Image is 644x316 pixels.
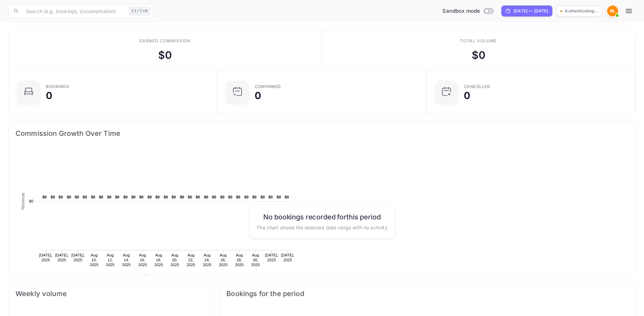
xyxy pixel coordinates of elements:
[565,8,599,14] p: Authenticating...
[139,195,144,199] text: $0
[90,253,99,267] text: Aug 10, 2025
[106,253,114,267] text: Aug 12, 2025
[155,195,160,199] text: $0
[129,7,150,15] div: Ctrl+K
[158,47,172,63] div: $ 0
[260,195,265,199] text: $0
[285,195,289,199] text: $0
[228,195,233,199] text: $0
[55,253,69,262] text: [DATE], 2025
[196,195,200,199] text: $0
[442,7,480,15] span: Sandbox mode
[67,195,71,199] text: $0
[501,6,552,17] div: Click to change the date range period
[147,195,152,199] text: $0
[236,195,241,199] text: $0
[472,47,485,63] div: $ 0
[513,8,548,14] div: [DATE] — [DATE]
[188,195,192,199] text: $0
[180,195,184,199] text: $0
[123,195,128,199] text: $0
[83,195,87,199] text: $0
[16,128,628,139] span: Commission Growth Over Time
[91,195,95,199] text: $0
[16,288,206,299] span: Weekly volume
[203,253,212,267] text: Aug 24, 2025
[252,195,257,199] text: $0
[440,7,496,15] div: Switch to Production mode
[220,195,225,199] text: $0
[281,253,295,262] text: [DATE], 2025
[204,195,208,199] text: $0
[29,199,33,203] text: $0
[46,85,69,89] div: Bookings
[154,253,163,267] text: Aug 18, 2025
[115,195,120,199] text: $0
[71,253,85,262] text: [DATE], 2025
[256,213,387,221] h6: No bookings recorded for this period
[138,253,147,267] text: Aug 16, 2025
[171,253,179,267] text: Aug 20, 2025
[59,195,63,199] text: $0
[131,195,136,199] text: $0
[460,38,497,44] div: Total volume
[226,288,628,299] span: Bookings for the period
[187,253,195,267] text: Aug 22, 2025
[46,91,52,100] div: 0
[219,253,227,267] text: Aug 26, 2025
[42,195,47,199] text: $0
[122,253,131,267] text: Aug 14, 2025
[255,85,281,89] div: Confirmed
[22,4,126,18] input: Search (e.g. bookings, documentation)
[140,38,191,44] div: Earned commission
[464,85,491,89] div: CANCELLED
[235,253,244,267] text: Aug 28, 2025
[255,91,261,100] div: 0
[172,195,176,199] text: $0
[99,195,103,199] text: $0
[212,195,216,199] text: $0
[265,253,278,262] text: [DATE], 2025
[256,224,387,231] p: The chart shows the selected date range with no activity
[75,195,79,199] text: $0
[244,195,249,199] text: $0
[51,195,55,199] text: $0
[107,195,112,199] text: $0
[268,195,273,199] text: $0
[21,193,25,209] text: Revenue
[164,195,168,199] text: $0
[607,6,618,17] img: Ruan Luus
[251,253,260,267] text: Aug 30, 2025
[39,253,52,262] text: [DATE], 2025
[151,275,168,280] text: Revenue
[277,195,281,199] text: $0
[464,91,470,100] div: 0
